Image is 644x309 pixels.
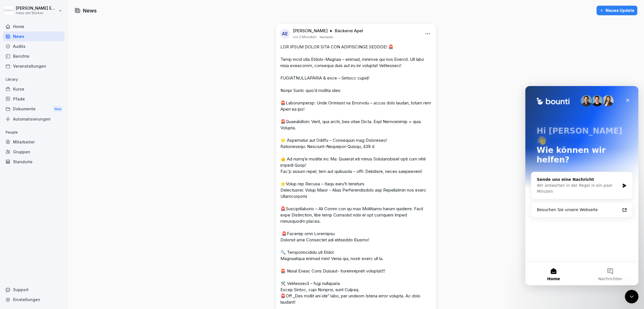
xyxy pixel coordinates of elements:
a: DokumenteNew [3,104,65,114]
a: Pfade [3,94,65,104]
a: News [3,31,65,41]
a: Kurse [3,84,65,94]
a: Berichte [3,51,65,61]
div: Dokumente [3,104,65,114]
p: Bäckerei Apel [335,28,363,34]
button: Neues Update [596,6,637,15]
a: Automatisierungen [3,114,65,124]
a: Home [3,22,65,31]
div: Neues Update [599,7,634,14]
a: Veranstaltungen [3,61,65,71]
a: Mitarbeiter [3,137,65,147]
div: New [53,106,63,112]
p: Library [3,75,65,84]
p: [PERSON_NAME] [293,28,328,34]
a: Standorte [3,157,65,167]
iframe: Intercom live chat [525,86,638,285]
a: Audits [3,41,65,51]
a: Einstellungen [3,295,65,304]
p: People [3,128,65,137]
p: vor 2 Monaten [293,35,317,39]
div: AE [280,29,290,39]
a: Gruppen [3,147,65,157]
p: [PERSON_NAME] Ehlerding [16,6,57,11]
iframe: Intercom live chat [625,290,638,303]
h1: News [83,7,97,14]
div: Support [3,285,65,295]
p: Haus der Bäcker [16,11,57,15]
p: Bearbeitet [319,35,333,39]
